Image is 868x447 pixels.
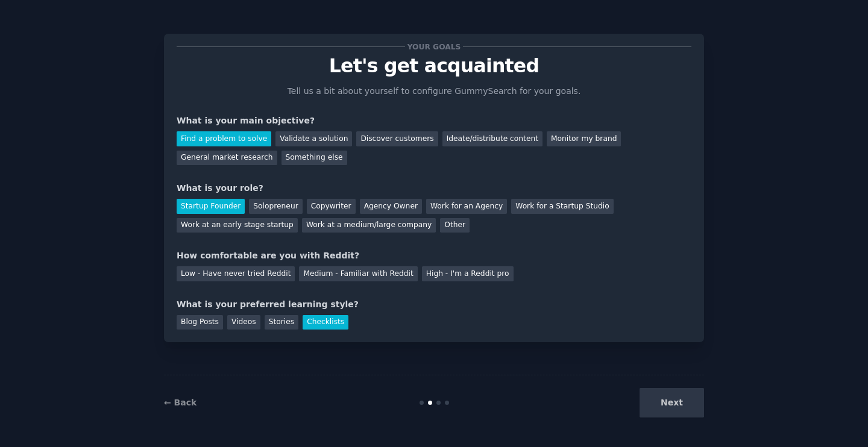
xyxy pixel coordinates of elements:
[281,151,347,166] div: Something else
[422,266,514,281] div: High - I'm a Reddit pro
[177,182,691,195] div: What is your role?
[177,199,245,214] div: Startup Founder
[302,218,436,233] div: Work at a medium/large company
[282,85,586,98] p: Tell us a bit about yourself to configure GummySearch for your goals.
[177,218,298,233] div: Work at an early stage startup
[164,398,197,407] a: ← Back
[177,315,223,330] div: Blog Posts
[356,131,438,146] div: Discover customers
[227,315,260,330] div: Videos
[299,266,417,281] div: Medium - Familiar with Reddit
[405,40,463,53] span: Your goals
[547,131,621,146] div: Monitor my brand
[177,298,691,311] div: What is your preferred learning style?
[360,199,422,214] div: Agency Owner
[177,266,295,281] div: Low - Have never tried Reddit
[307,199,356,214] div: Copywriter
[275,131,352,146] div: Validate a solution
[303,315,348,330] div: Checklists
[177,249,691,262] div: How comfortable are you with Reddit?
[265,315,298,330] div: Stories
[511,199,613,214] div: Work for a Startup Studio
[177,55,691,77] p: Let's get acquainted
[177,131,271,146] div: Find a problem to solve
[177,151,277,166] div: General market research
[177,114,691,127] div: What is your main objective?
[442,131,542,146] div: Ideate/distribute content
[426,199,507,214] div: Work for an Agency
[249,199,302,214] div: Solopreneur
[440,218,470,233] div: Other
